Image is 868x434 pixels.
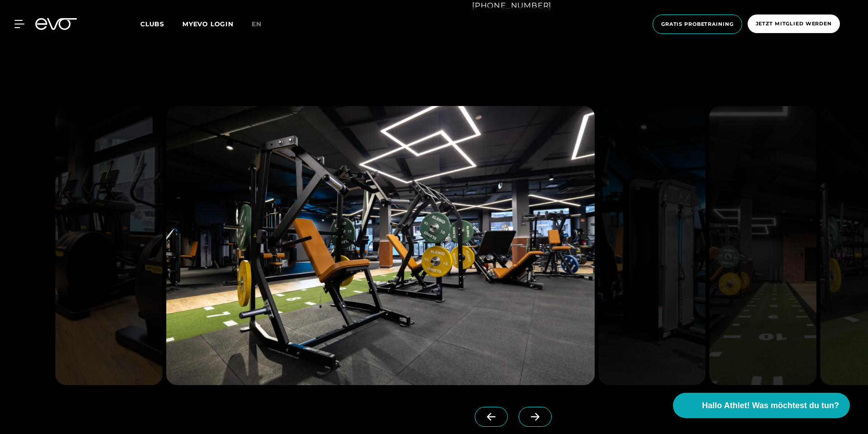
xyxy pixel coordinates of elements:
span: Gratis Probetraining [661,20,734,28]
span: Clubs [140,20,164,28]
span: Hallo Athlet! Was möchtest du tun? [702,400,839,412]
img: evofitness [709,106,816,385]
a: Clubs [140,19,182,28]
img: evofitness [598,106,706,385]
a: Gratis Probetraining [650,14,745,34]
span: en [252,20,262,28]
a: MYEVO LOGIN [182,20,234,28]
a: Jetzt Mitglied werden [745,14,843,34]
button: Hallo Athlet! Was möchtest du tun? [673,393,850,418]
a: en [252,19,272,29]
img: evofitness [55,106,162,385]
span: Jetzt Mitglied werden [756,20,832,28]
img: evofitness [166,106,595,385]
